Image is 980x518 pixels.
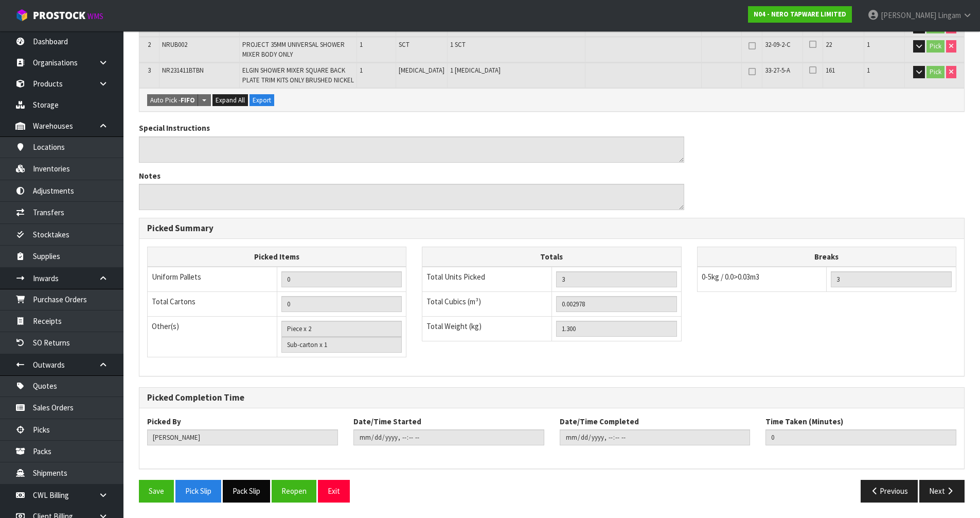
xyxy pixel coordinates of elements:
button: Pick [926,40,945,53]
label: Picked By [147,416,181,427]
h3: Picked Summary [147,223,956,233]
span: 1 [360,40,363,49]
td: Uniform Pallets [148,267,277,292]
span: ProStock [33,9,85,22]
span: PROJECT 35MM UNIVERSAL SHOWER MIXER BODY ONLY [242,40,345,58]
input: Picked By [147,429,338,445]
label: Special Instructions [139,123,210,133]
button: Pick Slip [175,480,221,502]
td: Total Units Picked [422,267,552,292]
span: 2 [148,40,151,49]
input: Time Taken [765,429,956,445]
th: Totals [422,247,681,267]
button: Exit [318,480,350,502]
span: NRUB002 [162,40,187,49]
span: 1 [867,40,870,49]
span: ELGIN SHOWER MIXER SQUARE BACK PLATE TRIM KITS ONLY BRUSHED NICKEL [242,66,354,84]
span: SCT [399,40,409,49]
strong: FIFO [181,96,195,105]
label: Date/Time Completed [560,416,639,427]
span: 1 [867,66,870,75]
td: Total Cartons [148,292,277,317]
button: Auto Pick -FIFO [147,94,198,107]
span: 161 [826,66,835,75]
span: NR231411BTBN [162,66,204,75]
label: Notes [139,170,161,181]
span: 1 SCT [450,40,466,49]
a: N04 - NERO TAPWARE LIMITED [748,6,852,23]
td: Total Weight (kg) [422,317,552,341]
button: Previous [861,480,918,502]
button: Expand All [212,94,248,107]
span: 3 [148,66,151,75]
span: [PERSON_NAME] [881,10,936,20]
th: Picked Items [148,247,406,267]
small: WMS [87,11,103,21]
span: 33-27-5-A [765,66,790,75]
button: Next [919,480,965,502]
img: cube-alt.png [15,9,28,22]
button: Pick [926,66,945,78]
span: 1 [360,66,363,75]
span: Lingam [938,10,961,20]
span: 32-09-2-C [765,40,791,49]
button: Pack Slip [223,480,270,502]
th: Breaks [697,247,956,267]
h3: Picked Completion Time [147,393,956,403]
button: Export [250,94,274,107]
span: 22 [826,40,832,49]
td: Total Cubics (m³) [422,292,552,317]
td: Other(s) [148,317,277,357]
button: Save [139,480,174,502]
label: Time Taken (Minutes) [765,416,843,427]
button: Reopen [272,480,316,502]
input: UNIFORM P LINES [281,271,402,287]
label: Date/Time Started [353,416,421,427]
span: 1 [MEDICAL_DATA] [450,66,501,75]
span: [MEDICAL_DATA] [399,66,444,75]
strong: N04 - NERO TAPWARE LIMITED [754,10,846,19]
span: 0-5kg / 0.0>0.03m3 [702,272,759,282]
input: OUTERS TOTAL = CTN [281,296,402,312]
span: Expand All [216,96,245,105]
